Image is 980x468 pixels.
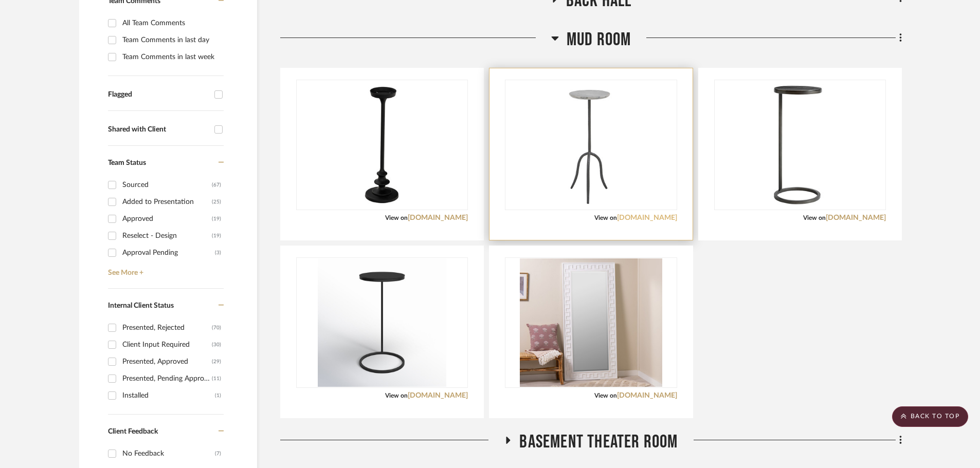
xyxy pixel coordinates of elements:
[527,81,655,209] img: Martini Table
[122,32,221,48] div: Team Comments in last day
[105,261,224,277] a: See More +
[122,211,212,227] div: Approved
[318,81,446,209] img: Martini Table
[122,245,215,261] div: Approval Pending
[408,214,468,221] a: [DOMAIN_NAME]
[215,445,221,462] div: (7)
[594,215,617,221] span: View on
[212,320,221,336] div: (70)
[212,177,221,193] div: (67)
[108,159,146,166] span: Team Status
[505,258,676,387] div: 0
[803,215,826,221] span: View on
[122,336,212,353] div: Client Input Required
[212,370,221,387] div: (11)
[519,431,678,453] span: Basement Theater Room
[520,258,663,387] img: Mirror
[122,194,212,210] div: Added to Presentation
[215,387,221,404] div: (1)
[108,90,209,99] div: Flagged
[122,445,215,462] div: No Feedback
[826,214,886,221] a: [DOMAIN_NAME]
[212,336,221,353] div: (30)
[617,392,677,399] a: [DOMAIN_NAME]
[122,320,212,336] div: Presented, Rejected
[215,245,221,261] div: (3)
[122,228,212,244] div: Reselect - Design
[505,80,676,210] div: 0
[108,125,209,134] div: Shared with Client
[122,387,215,404] div: Installed
[122,177,212,193] div: Sourced
[122,370,212,387] div: Presented, Pending Approval
[729,81,872,209] img: Martini Table
[892,406,968,427] scroll-to-top-button: BACK TO TOP
[108,428,158,435] span: Client Feedback
[385,392,408,399] span: View on
[212,211,221,227] div: (19)
[212,228,221,244] div: (19)
[212,194,221,210] div: (25)
[617,214,677,221] a: [DOMAIN_NAME]
[318,258,446,387] img: Martini Table
[408,392,468,399] a: [DOMAIN_NAME]
[122,49,221,65] div: Team Comments in last week
[122,15,221,31] div: All Team Comments
[567,29,631,51] span: Mud Room
[122,353,212,370] div: Presented, Approved
[594,392,617,399] span: View on
[212,353,221,370] div: (29)
[108,302,174,309] span: Internal Client Status
[385,215,408,221] span: View on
